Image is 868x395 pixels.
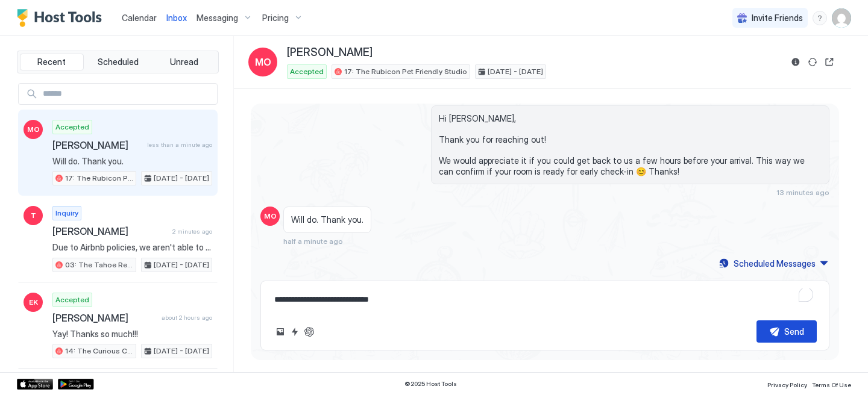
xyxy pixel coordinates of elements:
[52,312,157,324] span: [PERSON_NAME]
[65,173,133,184] span: 17: The Rubicon Pet Friendly Studio
[756,320,817,343] button: Send
[52,139,142,151] span: [PERSON_NAME]
[788,55,803,69] button: Reservation information
[152,54,216,70] button: Unread
[162,314,212,322] span: about 2 hours ago
[37,57,66,67] span: Recent
[52,225,168,237] span: [PERSON_NAME]
[52,242,212,253] span: Due to Airbnb policies, we aren't able to share the link with you. But once you visit it, you'll ...
[98,57,139,67] span: Scheduled
[154,173,209,184] span: [DATE] - [DATE]
[302,325,316,339] button: ChatGPT Auto Reply
[17,9,107,27] a: Host Tools Logo
[166,11,187,24] a: Inbox
[52,329,212,340] span: Yay! Thanks so much!!!
[291,214,363,225] span: Will do. Thank you.
[832,8,851,28] div: User profile
[170,57,198,67] span: Unread
[31,210,36,221] span: T
[776,188,829,197] span: 13 minutes ago
[17,51,219,73] div: tab-group
[273,325,288,339] button: Upload image
[767,378,807,390] a: Privacy Policy
[65,346,133,356] span: 14: The Curious Cub Pet Friendly Studio
[147,141,212,149] span: less than a minute ago
[812,378,851,390] a: Terms Of Use
[264,211,277,222] span: MO
[17,379,53,390] a: App Store
[344,66,467,77] span: 17: The Rubicon Pet Friendly Studio
[767,381,807,388] span: Privacy Policy
[122,13,157,23] span: Calendar
[154,346,209,356] span: [DATE] - [DATE]
[65,260,133,270] span: 03: The Tahoe Retro Double Bed Studio
[154,260,209,270] span: [DATE] - [DATE]
[55,122,89,132] span: Accepted
[752,13,803,23] span: Invite Friends
[805,55,820,69] button: Sync reservation
[55,208,78,219] span: Inquiry
[255,55,271,69] span: MO
[439,113,822,176] span: Hi [PERSON_NAME], Thank you for reaching out! We would appreciate it if you could get back to us ...
[172,228,212,235] span: 2 minutes ago
[52,156,212,167] span: Will do. Thank you.
[784,325,804,338] div: Send
[717,255,829,272] button: Scheduled Messages
[288,325,302,339] button: Quick reply
[287,46,373,60] span: [PERSON_NAME]
[822,55,837,69] button: Open reservation
[38,84,217,104] input: Input Field
[734,257,816,270] div: Scheduled Messages
[20,54,84,70] button: Recent
[404,380,457,388] span: © 2025 Host Tools
[29,297,38,308] span: EK
[812,381,851,388] span: Terms Of Use
[58,379,94,390] a: Google Play Store
[488,66,543,77] span: [DATE] - [DATE]
[166,13,187,23] span: Inbox
[813,11,827,25] div: menu
[290,66,324,77] span: Accepted
[283,237,343,246] span: half a minute ago
[262,13,289,23] span: Pricing
[273,288,817,311] textarea: To enrich screen reader interactions, please activate Accessibility in Grammarly extension settings
[55,294,89,305] span: Accepted
[197,13,238,23] span: Messaging
[122,11,157,24] a: Calendar
[86,54,150,70] button: Scheduled
[27,124,40,135] span: MO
